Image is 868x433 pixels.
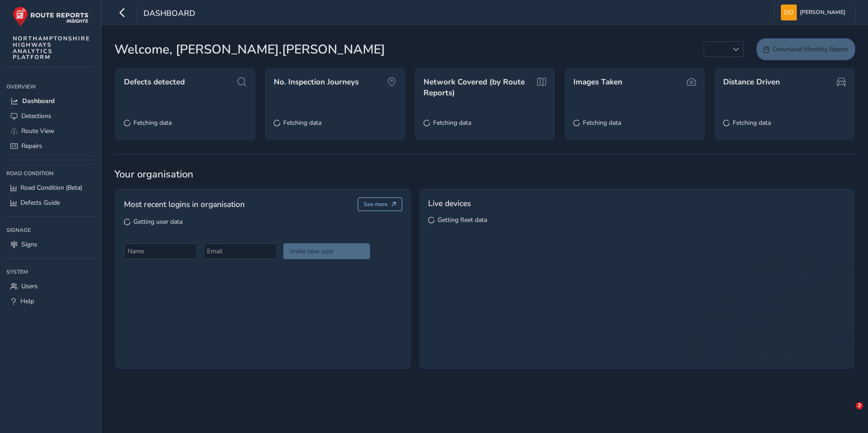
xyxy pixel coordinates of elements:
button: [PERSON_NAME] [781,5,848,20]
span: See more [364,201,388,208]
iframe: Intercom live chat [837,402,859,424]
div: Road Condition [6,167,95,180]
span: Fetching data [583,118,621,127]
span: Fetching data [433,118,471,127]
div: Signage [6,223,95,237]
input: Email [203,243,276,259]
span: Welcome, [PERSON_NAME].[PERSON_NAME] [114,40,385,59]
a: Users [6,279,95,294]
span: Live devices [428,197,471,209]
span: Distance Driven [723,77,780,88]
div: System [6,265,95,279]
span: Help [20,297,34,305]
div: Overview [6,80,95,93]
a: Dashboard [6,93,95,108]
span: Getting user data [133,217,182,226]
span: Fetching data [133,118,172,127]
img: diamond-layout [781,5,797,20]
a: Help [6,294,95,309]
input: Name [124,243,197,259]
span: Fetching data [733,118,771,127]
span: Getting fleet data [438,216,487,224]
span: Images Taken [573,77,622,88]
span: Network Covered (by Route Reports) [424,77,534,98]
a: Road Condition (Beta) [6,180,95,195]
span: Fetching data [283,118,321,127]
a: Signs [6,237,95,252]
span: 2 [856,402,863,409]
span: Detections [21,112,51,120]
span: Defects Guide [20,198,60,207]
a: Route View [6,123,95,138]
img: rr logo [13,6,89,27]
span: Repairs [21,142,42,150]
span: Your organisation [114,167,855,181]
span: Most recent logins in organisation [124,198,245,210]
button: See more [358,197,403,211]
span: Signs [21,240,37,249]
a: Repairs [6,138,95,153]
span: Dashboard [22,97,54,105]
span: Road Condition (Beta) [20,183,82,192]
span: NORTHAMPTONSHIRE HIGHWAYS ANALYTICS PLATFORM [13,35,90,60]
span: Users [21,282,38,290]
span: [PERSON_NAME] [800,5,845,20]
span: Route View [21,127,54,135]
a: Defects Guide [6,195,95,210]
span: Dashboard [143,8,195,20]
span: No. Inspection Journeys [274,77,359,88]
a: Detections [6,108,95,123]
span: Defects detected [124,77,185,88]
